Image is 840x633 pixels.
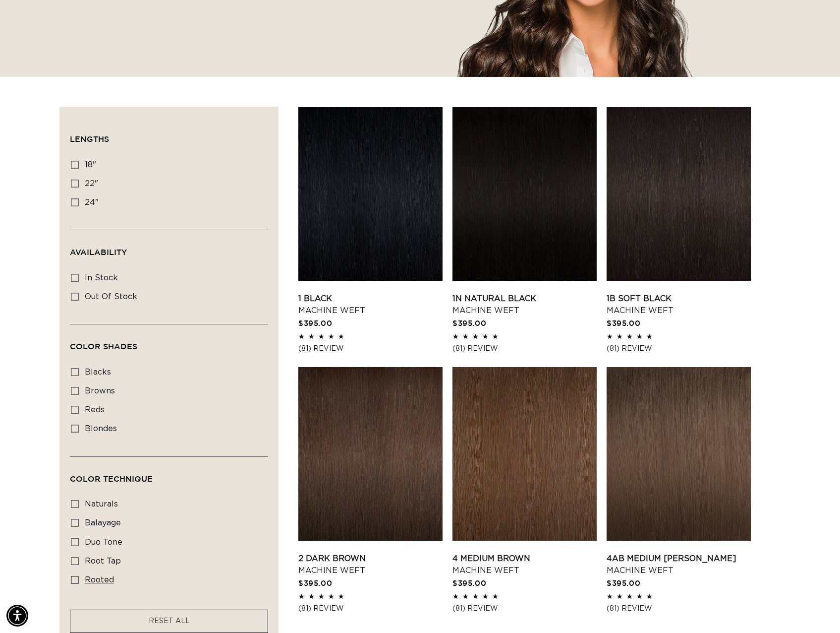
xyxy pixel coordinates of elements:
span: 18" [85,161,96,169]
summary: Color Shades (0 selected) [70,324,268,360]
a: 4AB Medium [PERSON_NAME] Machine Weft [607,553,751,576]
span: rooted [85,576,114,584]
span: 22" [85,180,98,188]
span: Color Shades [70,342,137,351]
summary: Color Technique (0 selected) [70,457,268,493]
span: blacks [85,368,111,376]
span: naturals [85,500,118,508]
span: blondes [85,425,117,433]
a: 1B Soft Black Machine Weft [607,293,751,316]
span: reds [85,406,105,414]
span: Color Technique [70,474,153,483]
span: Lengths [70,134,109,143]
span: Availability [70,248,127,256]
a: 2 Dark Brown Machine Weft [298,553,443,576]
a: 1N Natural Black Machine Weft [452,293,597,316]
a: 1 Black Machine Weft [298,293,443,316]
span: RESET ALL [149,618,190,625]
a: RESET ALL [149,615,190,628]
a: 4 Medium Brown Machine Weft [452,553,597,576]
summary: Availability (0 selected) [70,230,268,266]
span: 24" [85,198,99,206]
span: browns [85,387,115,395]
span: duo tone [85,538,122,546]
span: Out of stock [85,293,137,301]
summary: Lengths (0 selected) [70,117,268,153]
span: root tap [85,557,121,565]
span: In stock [85,274,118,282]
div: Accessibility Menu [6,605,28,627]
span: balayage [85,519,121,527]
